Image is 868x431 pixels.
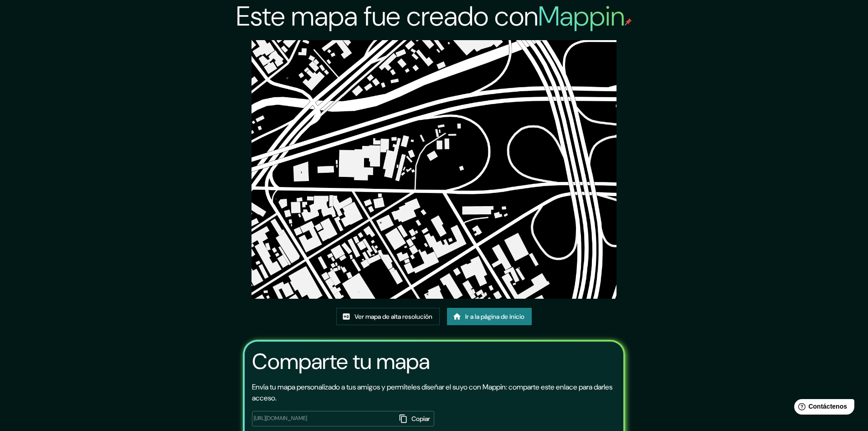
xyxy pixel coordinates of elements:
[411,415,430,423] font: Copiar
[396,411,434,426] button: Copiar
[252,40,617,299] img: created-map
[447,308,532,325] a: Ir a la página de inicio
[465,312,524,321] font: Ir a la página de inicio
[336,308,440,325] a: Ver mapa de alta resolución
[354,312,432,321] font: Ver mapa de alta resolución
[787,395,858,421] iframe: Lanzador de widgets de ayuda
[252,382,612,403] font: Envía tu mapa personalizado a tus amigos y permíteles diseñar el suyo con Mappin: comparte este e...
[252,347,430,376] font: Comparte tu mapa
[625,18,632,26] img: pin de mapeo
